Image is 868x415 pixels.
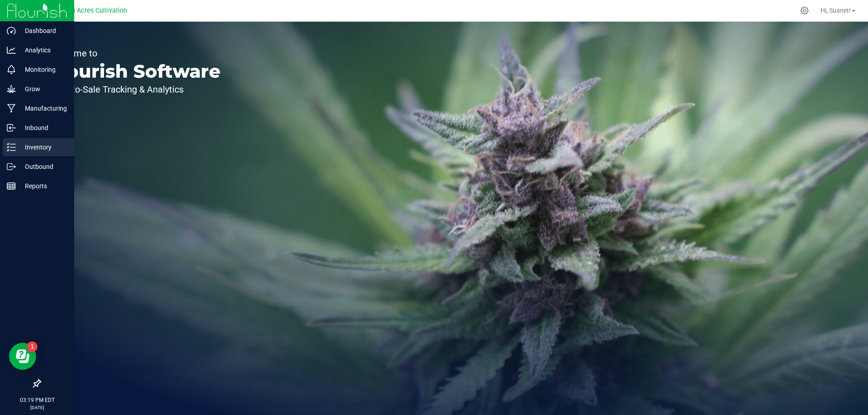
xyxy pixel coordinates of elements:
inline-svg: Analytics [7,46,16,55]
span: Green Acres Cultivation [57,7,127,14]
p: Outbound [16,161,70,172]
p: [DATE] [4,404,70,411]
p: Analytics [16,45,70,56]
iframe: Resource center [9,343,36,370]
inline-svg: Inbound [7,123,16,132]
p: Grow [16,84,70,94]
iframe: Resource center unread badge [27,341,38,352]
inline-svg: Inventory [7,143,16,152]
p: Reports [16,181,70,191]
span: Hi, Suanet! [821,7,851,14]
inline-svg: Manufacturing [7,104,16,113]
p: Seed-to-Sale Tracking & Analytics [49,85,221,94]
p: Dashboard [16,25,70,36]
p: Flourish Software [49,62,221,80]
inline-svg: Monitoring [7,65,16,74]
p: Monitoring [16,64,70,75]
p: Manufacturing [16,103,70,114]
div: Manage settings [799,6,810,15]
p: 03:19 PM EDT [4,396,70,404]
inline-svg: Outbound [7,162,16,171]
p: Inbound [16,122,70,133]
inline-svg: Grow [7,84,16,93]
p: Inventory [16,142,70,153]
p: Welcome to [49,49,221,58]
inline-svg: Reports [7,182,16,191]
inline-svg: Dashboard [7,26,16,35]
